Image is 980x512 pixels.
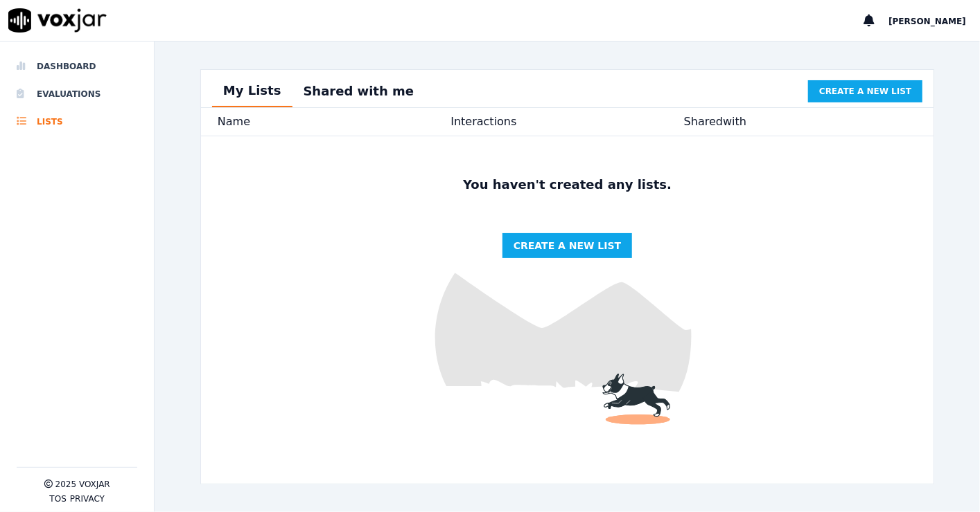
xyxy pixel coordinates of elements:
button: TOS [49,493,66,504]
button: Shared with me [292,76,426,107]
a: Lists [17,108,137,136]
button: My Lists [212,75,292,107]
p: 2025 Voxjar [55,479,110,490]
button: [PERSON_NAME] [889,12,980,29]
span: [PERSON_NAME] [889,17,966,26]
p: You haven't created any lists. [457,175,677,194]
span: Create a new list [514,239,621,253]
div: Name [218,113,450,130]
a: Dashboard [17,53,137,80]
div: Shared with [684,113,917,130]
div: Interactions [450,113,683,130]
a: Evaluations [17,80,137,108]
button: Create a new list [502,233,632,258]
button: Privacy [70,493,105,504]
img: fun dog [201,136,934,484]
span: Create a new list [819,86,911,97]
img: voxjar logo [8,8,107,33]
button: Create a new list [808,80,922,102]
